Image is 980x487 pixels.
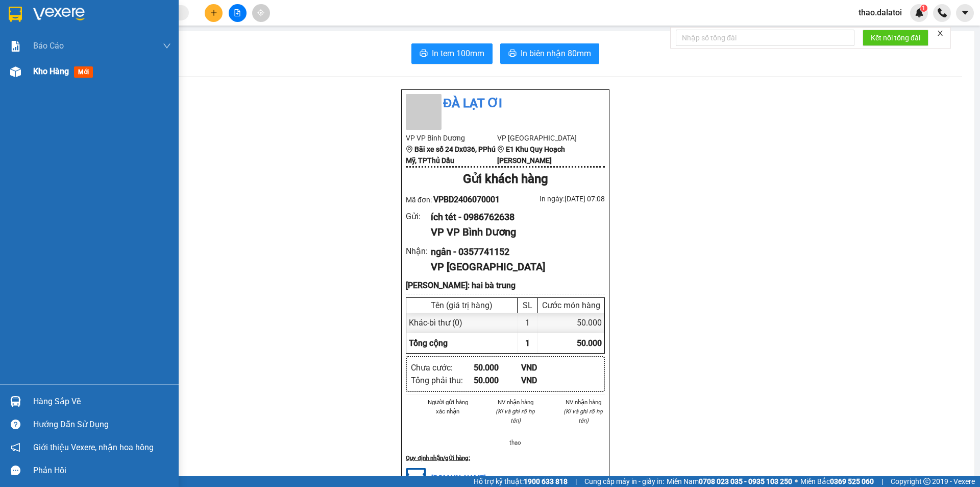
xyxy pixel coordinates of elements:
[411,361,474,374] div: Chưa cước :
[521,47,591,60] span: In biên nhận 80mm
[474,374,521,387] div: 50.000
[33,441,154,454] span: Giới thiệu Vexere, nhận hoa hồng
[406,453,605,462] div: Quy định nhận/gửi hàng :
[11,420,20,429] span: question-circle
[496,408,535,424] i: (Kí và ghi rõ họ tên)
[406,245,431,258] div: Nhận :
[11,466,20,475] span: message
[923,478,930,485] span: copyright
[881,476,883,487] span: |
[497,145,565,165] b: E1 Khu Quy Hoạch [PERSON_NAME]
[10,396,21,407] img: warehouse-icon
[521,374,569,387] div: VND
[33,66,69,76] span: Kho hàng
[210,9,217,16] span: plus
[521,361,569,374] div: VND
[431,259,597,275] div: VP [GEOGRAPHIC_DATA]
[830,477,874,485] strong: 0369 525 060
[431,210,597,224] div: ích tét - 0986762638
[500,43,599,64] button: printerIn biên nhận 80mm
[800,476,874,487] span: Miền Bắc
[406,193,505,206] div: Mã đơn:
[575,476,577,487] span: |
[406,170,605,189] div: Gửi khách hàng
[584,476,664,487] span: Cung cấp máy in - giấy in:
[577,338,602,348] span: 50.000
[406,279,605,292] div: [PERSON_NAME]: hai bà trung
[497,146,504,153] span: environment
[431,224,597,240] div: VP VP Bình Dương
[10,66,21,77] img: warehouse-icon
[74,66,93,78] span: mới
[561,398,605,407] li: NV nhận hàng
[406,94,605,113] li: Đà Lạt ơi
[956,4,974,22] button: caret-down
[937,30,944,37] span: close
[431,245,597,259] div: ngân - 0357741152
[431,474,486,482] span: [DOMAIN_NAME]
[406,210,431,223] div: Gửi :
[234,9,241,16] span: file-add
[795,479,798,483] span: ⚪️
[915,8,924,17] img: icon-new-feature
[474,361,521,374] div: 50.000
[667,476,792,487] span: Miền Nam
[33,417,171,432] div: Hướng dẫn sử dụng
[409,338,448,348] span: Tổng cộng
[11,443,20,452] span: notification
[411,43,493,64] button: printerIn tem 100mm
[33,394,171,409] div: Hàng sắp về
[850,6,910,19] span: thao.dalatoi
[409,318,462,328] span: Khác - bì thư (0)
[920,5,927,12] sup: 1
[432,47,484,60] span: In tem 100mm
[699,477,792,485] strong: 0708 023 035 - 0935 103 250
[497,132,589,144] li: VP [GEOGRAPHIC_DATA]
[922,5,925,12] span: 1
[494,438,537,447] li: thao
[524,477,568,485] strong: 1900 633 818
[426,398,470,416] li: Người gửi hàng xác nhận
[257,9,264,16] span: aim
[406,146,413,153] span: environment
[938,8,947,17] img: phone-icon
[406,132,497,144] li: VP VP Bình Dương
[10,41,21,52] img: solution-icon
[252,4,270,22] button: aim
[420,49,428,59] span: printer
[33,463,171,478] div: Phản hồi
[863,30,928,46] button: Kết nối tổng đài
[505,193,605,204] div: In ngày: [DATE] 07:08
[411,374,474,387] div: Tổng phải thu :
[520,300,535,310] div: SL
[433,195,500,204] span: VPBD2406070001
[494,398,537,407] li: NV nhận hàng
[525,338,530,348] span: 1
[163,42,171,50] span: down
[541,300,602,310] div: Cước món hàng
[9,7,22,22] img: logo-vxr
[508,49,517,59] span: printer
[871,32,920,43] span: Kết nối tổng đài
[229,4,247,22] button: file-add
[518,313,538,333] div: 1
[538,313,604,333] div: 50.000
[33,39,64,52] span: Báo cáo
[676,30,854,46] input: Nhập số tổng đài
[474,476,568,487] span: Hỗ trợ kỹ thuật:
[205,4,223,22] button: plus
[406,145,496,165] b: Bãi xe số 24 Dx036, PPhú Mỹ, TPThủ Dầu
[563,408,603,424] i: (Kí và ghi rõ họ tên)
[961,8,970,17] span: caret-down
[409,300,514,310] div: Tên (giá trị hàng)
